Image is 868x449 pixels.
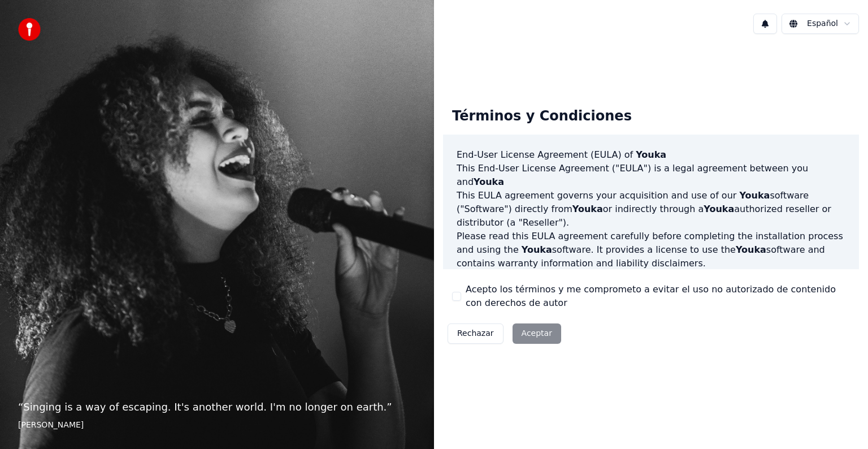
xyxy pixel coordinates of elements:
img: youka [18,18,41,41]
p: Please read this EULA agreement carefully before completing the installation process and using th... [457,230,845,270]
p: This EULA agreement governs your acquisition and use of our software ("Software") directly from o... [457,189,845,230]
span: Youka [636,149,666,160]
span: Youka [704,204,734,214]
span: Youka [736,244,766,255]
p: “ Singing is a way of escaping. It's another world. I'm no longer on earth. ” [18,399,416,415]
span: Youka [474,176,504,187]
footer: [PERSON_NAME] [18,420,416,431]
h3: End-User License Agreement (EULA) of [457,148,845,162]
span: Youka [572,204,603,214]
span: Youka [739,190,770,201]
div: Términos y Condiciones [443,98,641,135]
p: This End-User License Agreement ("EULA") is a legal agreement between you and [457,162,845,189]
span: Youka [522,244,552,255]
label: Acepto los términos y me comprometo a evitar el uso no autorizado de contenido con derechos de autor [466,283,850,310]
button: Rechazar [448,323,504,344]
